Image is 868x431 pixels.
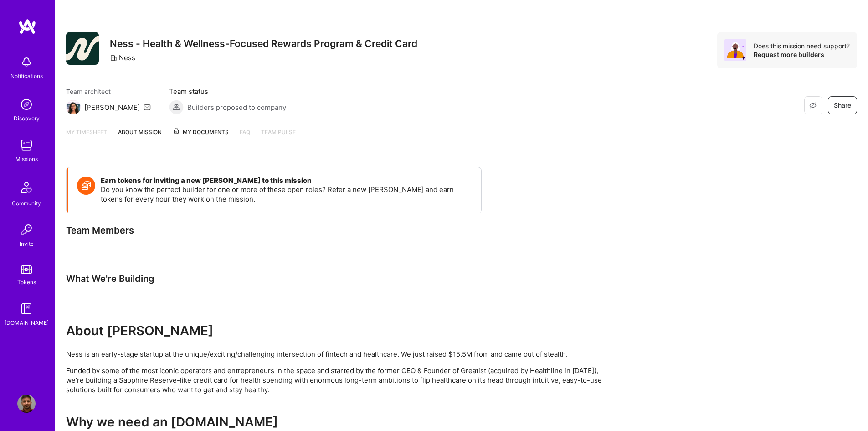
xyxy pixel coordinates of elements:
[66,224,482,236] div: Team Members
[66,127,107,145] a: My timesheet
[21,265,32,274] img: tokens
[20,239,34,249] div: Invite
[169,87,286,96] span: Team status
[110,38,417,49] h3: Ness - Health & Wellness-Focused Rewards Program & Credit Card
[834,101,851,110] span: Share
[118,127,162,145] a: About Mission
[754,42,850,50] div: Does this mission need support?
[15,177,37,198] img: Community
[101,185,472,204] p: Do you know the perfect builder for one or more of these open roles? Refer a new [PERSON_NAME] an...
[77,177,95,195] img: Token icon
[110,54,117,62] i: icon CompanyGray
[66,415,613,430] h2: Why we need an [DOMAIN_NAME]
[17,136,36,154] img: teamwork
[144,104,151,111] i: icon Mail
[66,366,613,404] p: Funded by some of the most iconic operators and entrepreneurs in the space and started by the for...
[261,127,296,145] a: Team Pulse
[261,129,296,135] span: Team Pulse
[101,177,472,185] h4: Earn tokens for inviting a new [PERSON_NAME] to this mission
[17,277,36,287] div: Tokens
[17,95,36,114] img: discovery
[17,300,36,318] img: guide book
[724,39,746,61] img: Avatar
[754,50,850,59] div: Request more builders
[66,100,81,114] img: Team Architect
[18,18,36,35] img: logo
[10,71,43,81] div: Notifications
[15,154,38,164] div: Missions
[110,53,135,62] div: Ness
[66,273,613,285] div: What We're Building
[84,103,140,112] div: [PERSON_NAME]
[66,87,151,96] span: Team architect
[187,103,286,112] span: Builders proposed to company
[14,114,40,123] div: Discovery
[169,100,184,114] img: Builders proposed to company
[17,53,36,71] img: bell
[828,96,857,114] button: Share
[809,102,817,109] i: icon EyeClosed
[66,32,99,65] img: Company Logo
[5,318,49,327] div: [DOMAIN_NAME]
[15,395,38,413] a: User Avatar
[17,221,36,239] img: Invite
[173,127,229,145] a: My Documents
[66,323,613,338] h2: About [PERSON_NAME]
[17,395,36,413] img: User Avatar
[240,127,250,145] a: FAQ
[66,349,613,359] p: Ness is an early-stage startup at the unique/exciting/challenging intersection of fintech and hea...
[173,127,229,137] span: My Documents
[12,198,41,208] div: Community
